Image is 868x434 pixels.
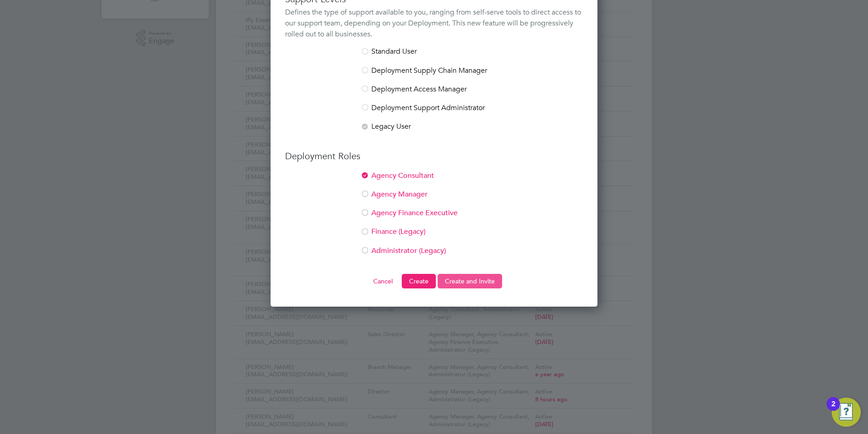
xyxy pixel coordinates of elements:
[285,103,583,122] li: Deployment Support Administrator
[285,246,583,265] li: Administrator (Legacy)
[366,274,400,288] button: Cancel
[285,171,583,190] li: Agency Consultant
[285,150,583,162] h3: Deployment Roles
[285,208,583,227] li: Agency Finance Executive
[285,66,583,85] li: Deployment Supply Chain Manager
[285,47,583,66] li: Standard User
[832,398,861,427] button: Open Resource Center, 2 new notifications
[285,122,583,131] li: Legacy User
[285,190,583,208] li: Agency Manager
[438,274,502,288] button: Create and Invite
[285,227,583,246] li: Finance (Legacy)
[285,85,583,103] li: Deployment Access Manager
[402,274,436,288] button: Create
[285,7,583,40] div: Defines the type of support available to you, ranging from self-serve tools to direct access to o...
[831,404,835,416] div: 2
